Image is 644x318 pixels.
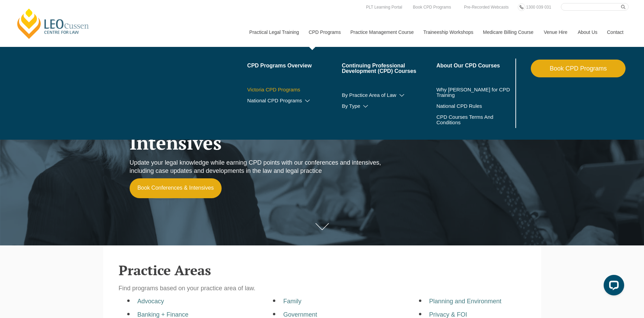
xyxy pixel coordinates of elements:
a: Medicare Billing Course [478,17,539,47]
a: PLT Learning Portal [364,3,404,11]
a: [PERSON_NAME] Centre for Law [15,8,91,40]
a: By Type [342,103,436,109]
a: Banking + Finance [137,311,189,318]
a: Government [283,311,317,318]
a: Traineeship Workshops [418,17,478,47]
a: Practice Management Course [345,17,418,47]
a: National CPD Programs [247,98,342,103]
a: Contact [602,17,629,47]
a: Why [PERSON_NAME] for CPD Training [436,87,514,98]
a: CPD Programs [303,17,345,47]
a: CPD Courses Terms And Conditions [436,114,497,125]
a: Book CPD Programs [411,3,452,11]
a: Book Conferences & Intensives [130,178,222,198]
a: About Our CPD Courses [436,63,514,68]
p: Update your legal knowledge while earning CPD points with our conferences and intensives, includi... [130,159,399,175]
a: About Us [573,17,602,47]
p: Find programs based on your practice area of law. [119,284,526,292]
a: By Practice Area of Law [342,92,436,98]
a: Pre-Recorded Webcasts [462,3,511,11]
a: Privacy & FOI [429,311,467,318]
iframe: LiveChat chat widget [598,272,627,301]
a: Venue Hire [539,17,573,47]
span: 1300 039 031 [526,5,551,10]
a: Planning and Environment [429,298,501,305]
a: Practical Legal Training [244,17,304,47]
a: Continuing Professional Development (CPD) Courses [342,63,436,74]
a: Advocacy [137,298,164,305]
a: CPD Programs Overview [247,63,342,68]
a: Book CPD Programs [531,60,626,77]
a: Victoria CPD Programs [247,87,342,92]
a: National CPD Rules [436,103,514,109]
a: Family [283,298,301,305]
a: 1300 039 031 [524,3,553,11]
h1: Legal CPD Conferences and Intensives [130,112,399,153]
h2: Practice Areas [119,263,526,278]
